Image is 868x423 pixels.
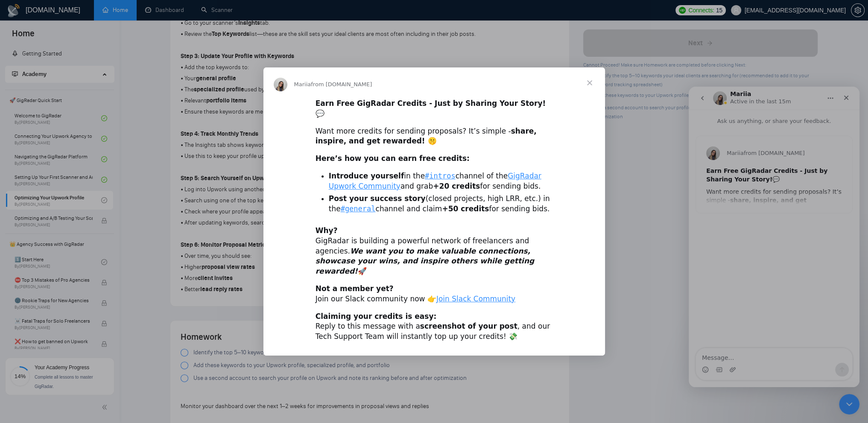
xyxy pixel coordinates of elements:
[574,67,605,98] span: Close
[329,171,553,192] li: in the channel of the and grab for sending bids.
[18,60,31,73] img: Profile image for Mariia
[41,4,62,11] h1: Mariia
[316,99,553,119] div: 💬
[316,312,553,342] div: Reply to this message with a , and our Tech Support Team will instantly top up your credits! 💸
[316,226,338,235] b: Why?
[6,3,22,20] button: go back
[436,295,515,303] a: Join Slack Community
[7,49,164,137] div: Mariia says…
[316,284,553,304] div: Join our Slack community now 👉
[329,194,426,203] b: Post your success story
[316,226,553,277] div: GigRadar is building a powerful network of freelancers and agencies. 🚀
[18,81,139,96] b: Earn Free GigRadar Credits - Just by Sharing Your Story!
[316,284,394,293] b: Not a member yet?
[316,126,553,147] div: Want more credits for sending proposals? It’s simple -
[316,312,437,321] b: Claiming your credits is easy:
[341,204,376,213] a: #general
[150,3,165,19] div: Close
[442,204,489,213] b: +50 credits
[274,78,287,91] img: Profile image for Mariia
[55,63,116,70] span: from [DOMAIN_NAME]
[41,280,47,286] button: Upload attachment
[146,276,160,290] button: Send a message…
[311,81,372,88] span: from [DOMAIN_NAME]
[425,172,456,180] a: #intros
[38,63,55,70] span: Mariia
[433,182,480,190] b: +20 credits
[329,194,553,214] li: (closed projects, high LRR, etc.) in the channel and claim for sending bids.
[24,5,38,18] img: Profile image for Mariia
[294,81,311,88] span: Mariia
[18,80,153,97] div: 💬
[316,99,546,108] b: Earn Free GigRadar Credits - Just by Sharing Your Story!
[329,172,404,180] b: Introduce yourself
[316,154,470,163] b: Here’s how you can earn free credits:
[41,11,102,19] p: Active in the last 15m
[7,262,164,276] textarea: Message…
[13,280,20,286] button: Emoji picker
[134,3,150,20] button: Home
[316,247,534,276] i: We want you to make valuable connections, showcase your wins, and inspire others while getting re...
[27,280,34,286] button: Gif picker
[329,172,541,190] a: GigRadar Upwork Community
[420,322,517,330] b: screenshot of your post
